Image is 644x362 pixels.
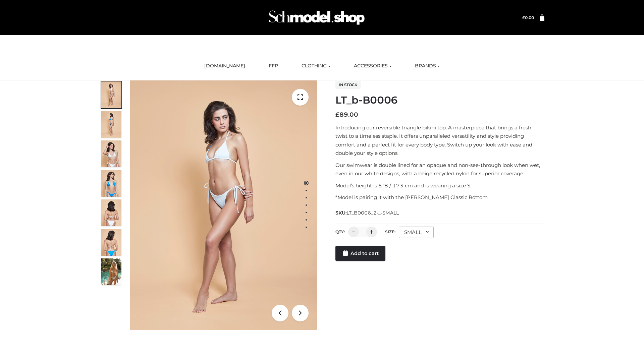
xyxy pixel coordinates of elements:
bdi: 89.00 [335,111,358,118]
div: SMALL [399,227,434,238]
img: ArielClassicBikiniTop_CloudNine_AzureSky_OW114ECO_1-scaled.jpg [101,81,121,108]
label: QTY: [335,229,345,234]
img: ArielClassicBikiniTop_CloudNine_AzureSky_OW114ECO_2-scaled.jpg [101,111,121,138]
img: ArielClassicBikiniTop_CloudNine_AzureSky_OW114ECO_7-scaled.jpg [101,199,121,226]
img: ArielClassicBikiniTop_CloudNine_AzureSky_OW114ECO_4-scaled.jpg [101,170,121,197]
p: Our swimwear is double lined for an opaque and non-see-through look when wet, even in our white d... [335,161,544,178]
img: ArielClassicBikiniTop_CloudNine_AzureSky_OW114ECO_3-scaled.jpg [101,140,121,167]
span: SKU: [335,209,399,217]
span: £ [522,15,525,20]
label: Size: [385,229,395,234]
bdi: 0.00 [522,15,534,20]
span: LT_B0006_2-_-SMALL [346,210,399,216]
img: ArielClassicBikiniTop_CloudNine_AzureSky_OW114ECO_8-scaled.jpg [101,229,121,256]
img: ArielClassicBikiniTop_CloudNine_AzureSky_OW114ECO_1 [130,80,317,330]
img: Arieltop_CloudNine_AzureSky2.jpg [101,258,121,285]
h1: LT_b-B0006 [335,94,544,106]
a: £0.00 [522,15,534,20]
a: Add to cart [335,246,385,261]
p: Introducing our reversible triangle bikini top. A masterpiece that brings a fresh twist to a time... [335,123,544,158]
span: £ [335,111,339,118]
p: *Model is pairing it with the [PERSON_NAME] Classic Bottom [335,193,544,202]
a: [DOMAIN_NAME] [199,59,250,73]
a: BRANDS [410,59,445,73]
span: In stock [335,81,361,89]
a: FFP [264,59,283,73]
a: CLOTHING [297,59,335,73]
p: Model’s height is 5 ‘8 / 173 cm and is wearing a size S. [335,181,544,190]
img: Schmodel Admin 964 [266,4,367,31]
a: ACCESSORIES [349,59,396,73]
